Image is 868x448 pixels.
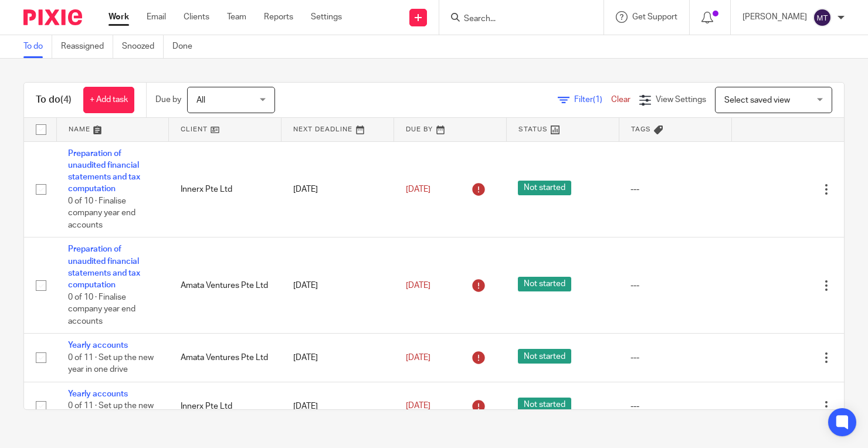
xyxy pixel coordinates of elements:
td: [DATE] [282,237,394,334]
td: [DATE] [282,141,394,237]
span: [DATE] [406,281,430,290]
a: To do [23,35,52,58]
td: Amata Ventures Pte Ltd [169,237,282,334]
input: Search [463,14,568,25]
span: (4) [60,95,72,104]
span: Not started [518,277,571,291]
span: All [196,96,205,104]
a: Clients [184,11,209,23]
span: View Settings [656,96,706,104]
td: [DATE] [282,334,394,382]
a: Yearly accounts [68,341,128,349]
div: --- [630,352,720,364]
a: Preparation of unaudited financial statements and tax computation [68,150,140,194]
td: Innerx Pte Ltd [169,382,282,430]
a: Clear [611,96,630,104]
a: Email [147,11,166,23]
span: 0 of 11 · Set up the new year in one drive [68,354,154,374]
td: Amata Ventures Pte Ltd [169,334,282,382]
span: Not started [518,349,571,364]
span: 0 of 11 · Set up the new year in one drive [68,402,154,423]
a: Reassigned [61,35,113,58]
span: [DATE] [406,402,430,410]
p: Due by [155,94,181,106]
span: Select saved view [724,96,790,104]
a: Preparation of unaudited financial statements and tax computation [68,245,140,289]
a: + Add task [83,87,134,113]
td: Innerx Pte Ltd [169,141,282,237]
span: Not started [518,181,571,195]
div: --- [630,401,720,412]
span: (1) [593,96,602,104]
p: [PERSON_NAME] [742,11,807,23]
a: Settings [311,11,342,23]
td: [DATE] [282,382,394,430]
div: --- [630,184,720,195]
span: Filter [574,96,611,104]
a: Yearly accounts [68,390,128,398]
a: Snoozed [122,35,164,58]
a: Team [227,11,246,23]
a: Work [108,11,129,23]
span: [DATE] [406,354,430,362]
div: --- [630,280,720,291]
span: Not started [518,398,571,412]
span: Tags [631,126,651,133]
span: 0 of 10 · Finalise company year end accounts [68,293,135,325]
a: Done [172,35,201,58]
span: 0 of 10 · Finalise company year end accounts [68,197,135,229]
img: Pixie [23,9,82,25]
span: [DATE] [406,185,430,194]
h1: To do [36,94,72,106]
a: Reports [264,11,293,23]
img: svg%3E [813,8,832,27]
span: Get Support [632,13,677,21]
